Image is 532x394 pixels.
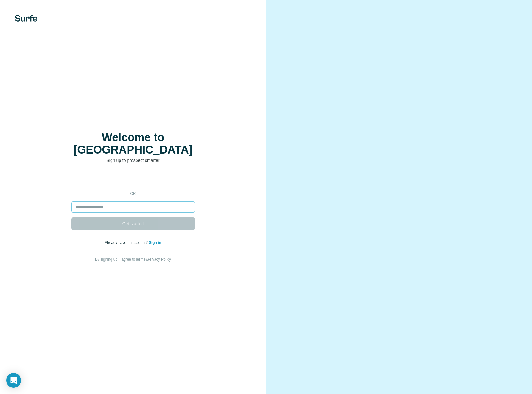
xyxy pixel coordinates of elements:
[148,257,171,262] a: Privacy Policy
[123,191,143,196] p: or
[6,373,21,388] div: Open Intercom Messenger
[95,257,171,262] span: By signing up, I agree to &
[68,173,198,186] iframe: Sign in with Google Button
[15,15,37,22] img: Surfe's logo
[135,257,146,262] a: Terms
[71,157,195,163] p: Sign up to prospect smarter
[71,131,195,156] h1: Welcome to [GEOGRAPHIC_DATA]
[149,240,161,245] a: Sign in
[105,240,149,245] span: Already have an account?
